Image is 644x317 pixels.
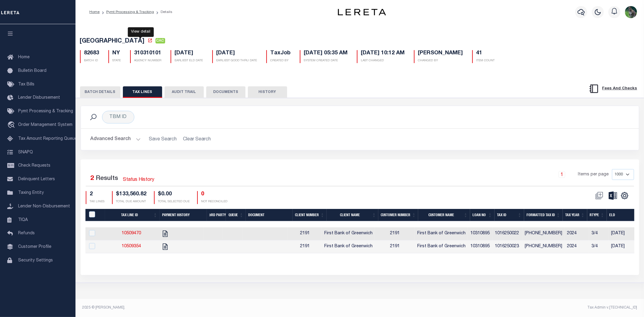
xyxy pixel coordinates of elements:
span: First Bank of Greenwich [417,244,466,248]
span: Customer Profile [18,245,51,249]
td: 10310895 [468,227,492,240]
span: Tax Bills [18,82,34,87]
h4: $133,560.82 [116,191,147,198]
td: 2024 [565,227,589,240]
p: ITEM COUNT [476,59,495,63]
p: TOTAL SELECTED DUE [158,200,190,204]
span: TIQA [18,218,28,222]
h4: 0 [201,191,228,198]
h5: [DATE] 10:12 AM [361,50,405,57]
td: 1016250023 [492,240,522,253]
span: Lender Disbursement [18,96,60,100]
h5: TaxJob [271,50,291,57]
button: Advanced Search [91,133,141,145]
th: Client Name: activate to sort column ascending [327,209,378,221]
button: BATCH DETAILS [80,86,120,98]
i: travel_explore [7,121,17,129]
span: [GEOGRAPHIC_DATA] [80,38,145,44]
a: Pymt Processing & Tracking [106,10,154,14]
p: NOT RECONCILED [201,200,228,204]
span: SNAPQ [18,150,33,154]
p: CREATED BY [271,59,291,63]
span: Order Management System [18,123,72,127]
td: [PHONE_NUMBER] [522,227,565,240]
th: Customer Number: activate to sort column ascending [378,209,418,221]
a: Home [89,10,100,14]
p: EARLIEST GOOD THRU DATE [216,59,257,63]
div: 2025 © [PERSON_NAME]. [78,305,360,310]
span: Home [18,55,30,59]
div: View detail [128,27,154,37]
span: First Bank of Greenwich [324,244,373,248]
th: Client Number: activate to sort column ascending [293,209,327,221]
span: 2191 [390,244,400,248]
h5: 41 [476,50,495,57]
button: TAX LINES [123,86,162,98]
p: CHANGED BY [418,59,463,63]
div: Tax Admin v.[TECHNICAL_ID] [364,305,637,310]
td: 2024 [565,240,589,253]
h5: [DATE] [175,50,203,57]
li: Details [154,9,172,15]
h5: [DATE] [216,50,257,57]
td: 10310895 [468,240,492,253]
span: Pymt Processing & Tracking [18,109,73,114]
h4: $0.00 [158,191,190,198]
th: RType: activate to sort column ascending [587,209,607,221]
div: TBM ID [102,111,134,123]
th: Formatted Tax ID: activate to sort column ascending [524,209,563,221]
span: CAC [155,38,165,43]
a: 1 [559,171,565,178]
h5: 82683 [84,50,99,57]
td: 3/4 [589,240,609,253]
span: Taxing Entity [18,191,44,195]
span: Tax Amount Reporting Queue [18,137,77,141]
td: 3/4 [589,227,609,240]
th: Queue: activate to sort column ascending [226,209,246,221]
th: Customer Name: activate to sort column ascending [418,209,470,221]
span: 2191 [390,231,400,235]
h4: 2 [90,191,105,198]
a: CAC [155,39,165,45]
a: Status History [123,176,155,184]
th: Tax Line ID: activate to sort column ascending [105,209,160,221]
th: Document [246,209,293,221]
button: Fees And Checks [586,82,640,95]
span: 2191 [300,231,310,235]
button: HISTORY [248,86,287,98]
p: LAST CHANGED [361,59,405,63]
th: Tax Year: activate to sort column ascending [563,209,587,221]
span: Bulletin Board [18,69,46,73]
th: Tax ID: activate to sort column ascending [495,209,524,221]
p: TAX LINES [90,200,105,204]
h5: [PERSON_NAME] [418,50,463,57]
th: Payment History [160,209,207,221]
img: logo-dark.svg [338,9,386,15]
td: 1016250022 [492,227,522,240]
h5: [DATE] 05:35 AM [304,50,348,57]
span: 2191 [300,244,310,248]
p: BATCH ID [84,59,99,63]
th: PayeePaymentBatchId [85,209,105,221]
span: Delinquent Letters [18,177,55,181]
p: STATE [113,59,121,63]
p: EARLIEST ELD DATE [175,59,203,63]
span: First Bank of Greenwich [417,231,466,235]
span: Check Requests [18,164,50,168]
button: AUDIT TRAIL [165,86,204,98]
p: AGENCY NUMBER [134,59,162,63]
span: Lender Non-Disbursement [18,204,70,209]
span: Refunds [18,231,35,235]
label: Results [96,174,118,184]
p: TOTAL DUE AMOUNT [116,200,147,204]
a: 10509470 [122,231,141,235]
th: 3rd Party [207,209,226,221]
a: 10509354 [122,244,141,248]
h5: 310310101 [134,50,162,57]
p: SYSTEM CREATED DATE [304,59,348,63]
td: [PHONE_NUMBER] [522,240,565,253]
th: Loan No: activate to sort column ascending [470,209,495,221]
span: 2 [91,175,94,182]
span: First Bank of Greenwich [324,231,373,235]
h5: NY [113,50,121,57]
